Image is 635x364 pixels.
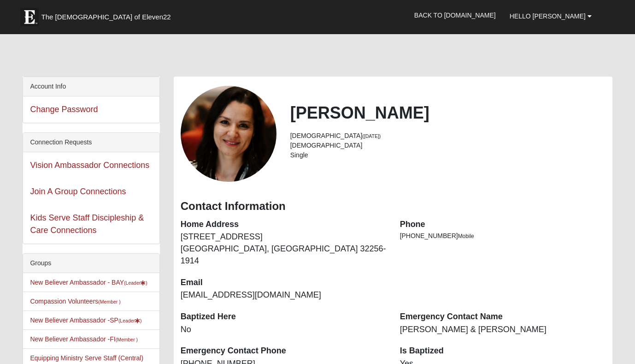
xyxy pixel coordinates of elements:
a: Back to [DOMAIN_NAME] [407,4,503,27]
li: [PHONE_NUMBER] [400,231,606,241]
img: Eleven22 logo [20,8,39,26]
div: Connection Requests [23,133,159,152]
dt: Email [181,277,386,289]
a: Kids Serve Staff Discipleship & Care Connections [30,213,144,235]
span: The [DEMOGRAPHIC_DATA] of Eleven22 [41,12,171,22]
li: [DEMOGRAPHIC_DATA] [290,131,606,141]
a: Compassion Volunteers(Member ) [30,298,120,305]
a: New Believer Ambassador - BAY(Leader) [30,279,147,286]
a: New Believer Ambassador -SP(Leader) [30,316,141,324]
dd: No [181,324,386,336]
a: Join A Group Connections [30,187,126,196]
span: HTML Size: 124 KB [143,353,197,361]
dd: [PERSON_NAME] & [PERSON_NAME] [400,324,606,336]
li: [DEMOGRAPHIC_DATA] [290,141,606,150]
a: Block Configuration (Alt-B) [612,348,629,361]
dt: Phone [400,219,606,231]
span: Mobile [458,233,474,239]
h3: Contact Information [181,200,606,213]
a: Vision Ambassador Connections [30,161,149,170]
dt: Baptized Here [181,311,386,323]
small: ([DATE]) [362,133,381,139]
a: Page Load Time: 1.37s [9,354,65,360]
small: (Leader ) [124,280,147,286]
dt: Home Address [181,219,386,231]
small: (Member ) [116,337,138,342]
a: Change Password [30,105,98,114]
div: Groups [23,254,159,273]
dd: [EMAIL_ADDRESS][DOMAIN_NAME] [181,289,386,301]
a: View Fullsize Photo [181,86,276,182]
li: Single [290,150,606,160]
span: ViewState Size: 40 KB [75,353,136,361]
span: Hello [PERSON_NAME] [510,12,586,20]
a: Hello [PERSON_NAME] [503,5,599,28]
dt: Emergency Contact Name [400,311,606,323]
dd: [STREET_ADDRESS] [GEOGRAPHIC_DATA], [GEOGRAPHIC_DATA] 32256-1914 [181,231,386,267]
div: Account Info [23,77,159,96]
dt: Emergency Contact Phone [181,345,386,357]
a: The [DEMOGRAPHIC_DATA] of Eleven22 [16,3,200,26]
small: (Leader ) [118,318,142,323]
h2: [PERSON_NAME] [290,103,606,123]
dt: Is Baptized [400,345,606,357]
a: New Believer Ambassador -FI(Member ) [30,335,138,343]
a: Web cache enabled [204,352,209,361]
small: (Member ) [98,299,120,304]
